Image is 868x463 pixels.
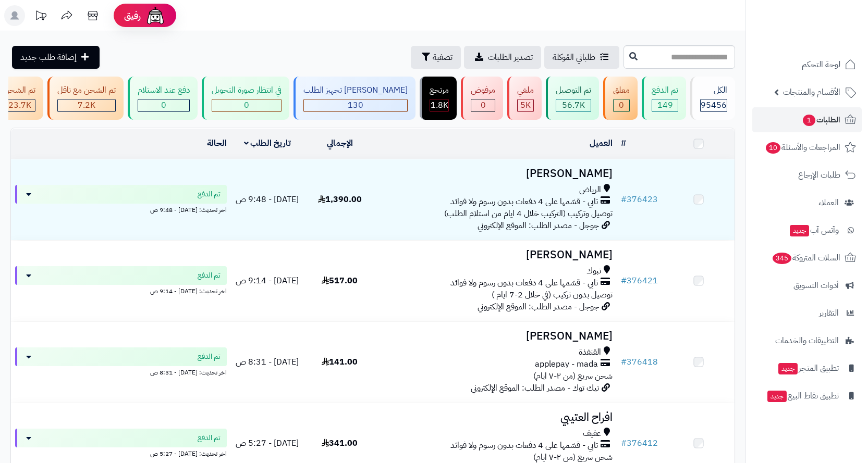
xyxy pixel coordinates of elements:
span: الطلبات [802,112,840,127]
div: اخر تحديث: [DATE] - 5:27 ص [15,447,227,458]
a: تاريخ الطلب [244,137,291,149]
div: مرفوض [471,84,495,96]
span: توصيل وتركيب (التركيب خلال 4 ايام من استلام الطلب) [444,207,613,220]
a: [PERSON_NAME] تجهيز الطلب 130 [291,77,418,120]
span: تابي - قسّمها على 4 دفعات بدون رسوم ولا فوائد [450,277,598,289]
div: مرتجع [430,84,449,96]
span: التطبيقات والخدمات [775,333,839,348]
h3: [PERSON_NAME] [380,249,613,261]
div: تم التوصيل [556,84,591,96]
a: # [621,137,626,149]
span: المراجعات والأسئلة [765,140,840,155]
span: 56.7K [562,99,585,111]
a: دفع عند الاستلام 0 [126,77,200,120]
h3: [PERSON_NAME] [380,330,613,342]
a: العملاء [752,190,862,215]
a: #376421 [621,274,658,287]
div: 149 [652,99,678,111]
span: 23.7K [8,99,31,111]
span: جوجل - مصدر الطلب: الموقع الإلكتروني [478,219,599,232]
div: 0 [471,99,495,111]
span: عفيف [583,428,601,440]
a: مرتجع 1.8K [418,77,459,120]
a: العميل [590,137,613,149]
span: 1 [802,114,816,127]
span: 341.00 [322,437,358,449]
div: 23692 [4,99,35,111]
a: الحالة [207,137,227,149]
span: 95456 [701,99,727,111]
span: تطبيق نقاط البيع [766,389,839,403]
a: تحديثات المنصة [28,5,54,29]
a: #376418 [621,356,658,368]
span: تم الدفع [198,433,221,443]
div: 4984 [518,99,533,111]
div: 0 [614,99,629,111]
span: # [621,193,627,206]
span: جوجل - مصدر الطلب: الموقع الإلكتروني [478,301,599,313]
span: الأقسام والمنتجات [783,85,840,99]
span: تصفية [433,51,453,64]
span: تم الدفع [198,270,221,281]
span: وآتس آب [789,223,839,237]
span: القنفذة [579,346,601,358]
a: السلات المتروكة345 [752,245,862,270]
span: [DATE] - 9:14 ص [236,274,299,287]
div: 130 [304,99,407,111]
a: التقارير [752,301,862,326]
span: رفيق [124,9,141,22]
a: الإجمالي [327,137,353,149]
span: 1,390.00 [318,193,362,206]
a: #376423 [621,193,658,206]
a: التطبيقات والخدمات [752,328,862,353]
a: تم التوصيل 56.7K [544,77,601,120]
div: 56723 [556,99,591,111]
span: 1.8K [431,99,448,111]
div: تم الدفع [652,84,678,96]
span: الرياض [579,184,601,196]
span: [DATE] - 5:27 ص [236,437,299,449]
span: 517.00 [322,274,358,287]
div: معلق [613,84,630,96]
div: اخر تحديث: [DATE] - 9:48 ص [15,204,227,215]
a: تم الشحن مع ناقل 7.2K [45,77,126,120]
span: # [621,274,627,287]
div: [PERSON_NAME] تجهيز الطلب [303,84,408,96]
div: في انتظار صورة التحويل [212,84,282,96]
a: معلق 0 [601,77,640,120]
span: تبوك [586,265,601,277]
div: 0 [138,99,189,111]
a: طلباتي المُوكلة [544,46,619,69]
a: في انتظار صورة التحويل 0 [200,77,291,120]
a: تم الدفع 149 [640,77,688,120]
span: 0 [244,99,249,111]
div: 1813 [430,99,448,111]
span: 149 [657,99,673,111]
span: 10 [765,142,781,154]
span: # [621,437,627,449]
span: [DATE] - 9:48 ص [236,193,299,206]
div: تم الشحن مع ناقل [57,84,116,96]
a: تطبيق المتجرجديد [752,356,862,381]
div: دفع عند الاستلام [138,84,190,96]
a: طلبات الإرجاع [752,162,862,187]
img: logo-2.png [797,8,858,30]
span: 7.2K [78,99,95,111]
span: تابي - قسّمها على 4 دفعات بدون رسوم ولا فوائد [450,440,598,452]
span: 345 [772,252,792,265]
span: تابي - قسّمها على 4 دفعات بدون رسوم ولا فوائد [450,196,598,208]
a: لوحة التحكم [752,52,862,77]
div: 7223 [58,99,115,111]
span: تصدير الطلبات [488,51,533,64]
div: تم الشحن [4,84,35,96]
button: تصفية [411,46,461,69]
a: #376412 [621,437,658,449]
span: 141.00 [322,356,358,368]
span: 5K [520,99,531,111]
h3: افراح العتيبي [380,411,613,423]
a: ملغي 5K [505,77,544,120]
h3: [PERSON_NAME] [380,168,613,180]
span: إضافة طلب جديد [20,51,77,64]
a: مرفوض 0 [459,77,505,120]
img: ai-face.png [145,5,166,26]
